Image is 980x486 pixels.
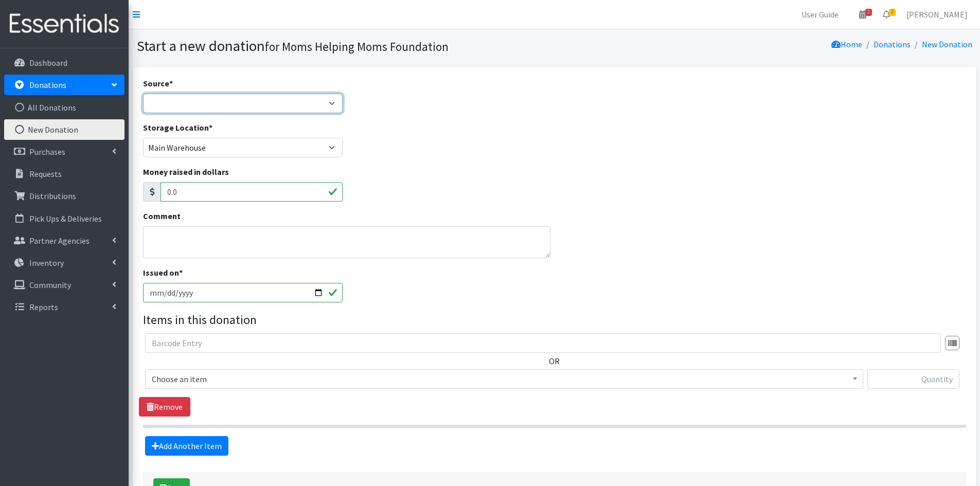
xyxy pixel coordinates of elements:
a: Inventory [4,253,124,273]
h1: Start a new donation [137,37,551,55]
p: Inventory [29,258,64,268]
a: User Guide [793,4,847,25]
a: Requests [4,164,124,184]
legend: Items in this donation [143,311,966,329]
img: HumanEssentials [4,7,124,41]
p: Purchases [29,147,65,157]
a: Pick Ups & Deliveries [4,208,124,229]
a: Add Another Item [145,436,228,456]
abbr: required [179,267,183,278]
a: 2 [851,4,875,25]
a: 2 [875,4,898,25]
a: Reports [4,297,124,317]
p: Dashboard [29,58,67,68]
p: Reports [29,302,58,312]
label: OR [549,355,560,367]
p: Requests [29,169,62,179]
p: Partner Agencies [29,236,90,246]
span: 2 [889,9,896,16]
a: All Donations [4,97,124,118]
input: Quantity [867,369,959,389]
p: Distributions [29,191,76,201]
span: Choose an item [145,369,863,389]
a: Distributions [4,186,124,206]
p: Community [29,280,71,290]
label: Source [143,77,173,89]
span: Choose an item [152,372,857,386]
a: Home [831,39,862,49]
label: Comment [143,210,181,222]
a: New Donation [4,119,124,140]
abbr: required [169,78,173,88]
label: Issued on [143,266,183,279]
a: Donations [4,75,124,95]
a: Purchases [4,141,124,162]
p: Pick Ups & Deliveries [29,213,102,224]
input: Barcode Entry [145,333,941,353]
a: Donations [874,39,911,49]
label: Money raised in dollars [143,166,229,178]
a: Remove [139,397,190,417]
small: for Moms Helping Moms Foundation [265,39,449,54]
a: Community [4,275,124,295]
a: Partner Agencies [4,230,124,251]
span: 2 [865,9,872,16]
a: New Donation [922,39,972,49]
p: Donations [29,80,66,90]
a: [PERSON_NAME] [898,4,976,25]
label: Storage Location [143,121,212,134]
abbr: required [209,122,212,133]
a: Dashboard [4,52,124,73]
